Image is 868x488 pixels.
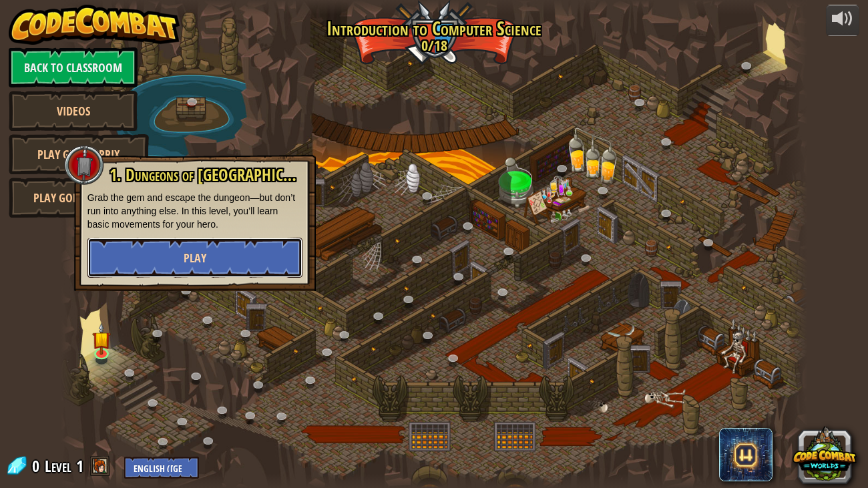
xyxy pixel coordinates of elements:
span: 1 [76,455,83,477]
a: Back to Classroom [9,47,138,87]
button: Play [87,238,302,278]
img: CodeCombat - Learn how to code by playing a game [9,5,180,45]
a: Play Golden Goal [9,178,149,218]
p: Grab the gem and escape the dungeon—but don’t run into anything else. In this level, you’ll learn... [87,191,302,231]
a: Videos [9,91,138,131]
span: 1. Dungeons of [GEOGRAPHIC_DATA] [110,164,327,186]
img: level-banner-started.png [92,323,111,355]
a: Play Grand Prix [9,134,149,174]
button: Adjust volume [826,5,859,36]
span: Play [184,250,206,266]
span: Level [45,455,71,477]
span: 0 [32,455,43,477]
